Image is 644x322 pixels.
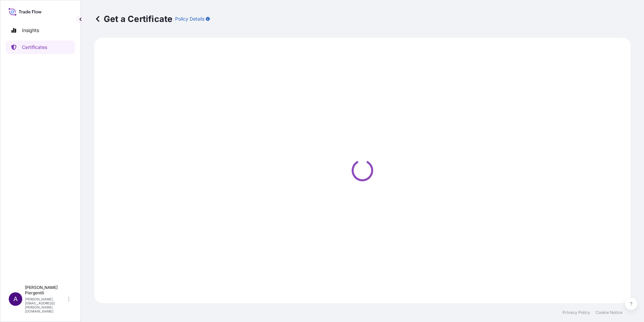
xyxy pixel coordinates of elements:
p: [PERSON_NAME] Piergentili [25,285,67,296]
p: Get a Certificate [94,14,172,24]
a: Insights [6,24,75,37]
p: [PERSON_NAME][EMAIL_ADDRESS][PERSON_NAME][DOMAIN_NAME] [25,297,67,313]
div: Loading [98,42,626,299]
a: Cookie Notice [595,310,622,315]
a: Privacy Policy [562,310,590,315]
span: A [13,296,18,302]
a: Certificates [6,41,75,54]
p: Policy Details [175,16,204,22]
p: Insights [22,27,39,34]
p: Certificates [22,44,47,51]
